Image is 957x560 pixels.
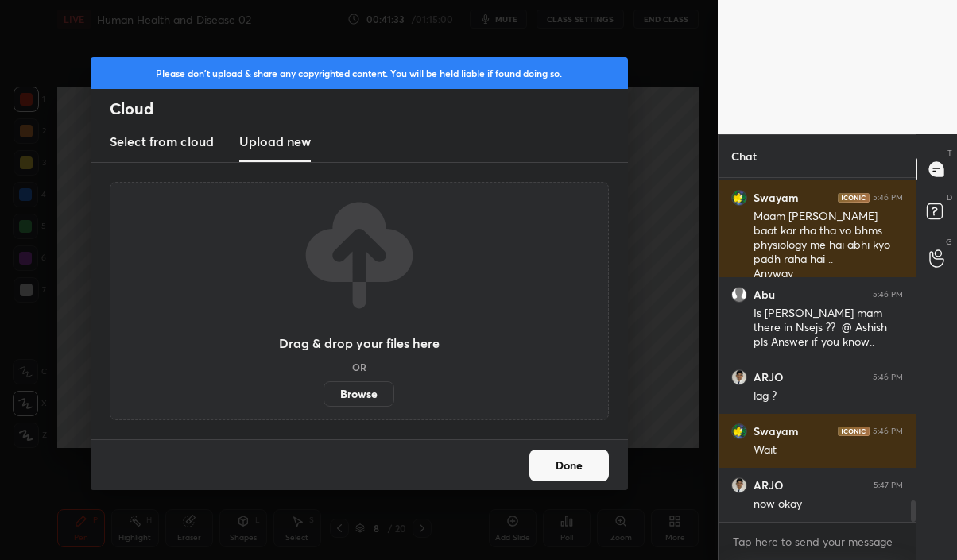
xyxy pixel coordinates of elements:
p: G [946,236,952,248]
div: 5:46 PM [873,290,903,299]
img: 808054d8e26e45289994f61101d61ca8.jpg [731,477,747,493]
h5: OR [352,362,366,372]
div: Is [PERSON_NAME] mam there in Nsejs ?? @ Ashish pls Answer if you know.. [754,306,903,350]
h2: Cloud [110,98,628,119]
div: 5:46 PM [873,193,903,203]
button: Done [529,450,609,481]
p: Chat [719,135,769,177]
div: lag ? [754,388,903,404]
h3: Select from cloud [110,132,214,151]
img: 808054d8e26e45289994f61101d61ca8.jpg [731,369,747,385]
div: Please don't upload & share any copyrighted content. You will be held liable if found doing so. [91,57,628,89]
img: iconic-dark.1390631f.png [838,427,870,436]
div: 5:46 PM [873,427,903,436]
img: 9802b4cbdbab4d4381d2480607a75a70.jpg [731,423,747,439]
div: 5:47 PM [874,481,903,490]
p: T [947,147,952,159]
img: default.png [731,287,747,303]
div: grid [719,178,916,522]
img: iconic-dark.1390631f.png [838,193,870,203]
div: 5:46 PM [873,373,903,382]
h6: Abu [754,288,775,302]
div: Wait [754,442,903,458]
h6: ARJO [754,370,784,384]
p: D [947,191,952,203]
div: Maam [PERSON_NAME] baat kar rha tha vo bhms physiology me hai abhi kyo padh raha hai .. Anyway [754,209,903,282]
h6: Swayam [754,191,799,205]
img: 9802b4cbdbab4d4381d2480607a75a70.jpg [731,190,747,206]
div: now okay [754,496,903,512]
h3: Drag & drop your files here [279,337,440,350]
h6: Swayam [754,424,799,438]
h6: ARJO [754,478,784,492]
h3: Upload new [239,132,311,151]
